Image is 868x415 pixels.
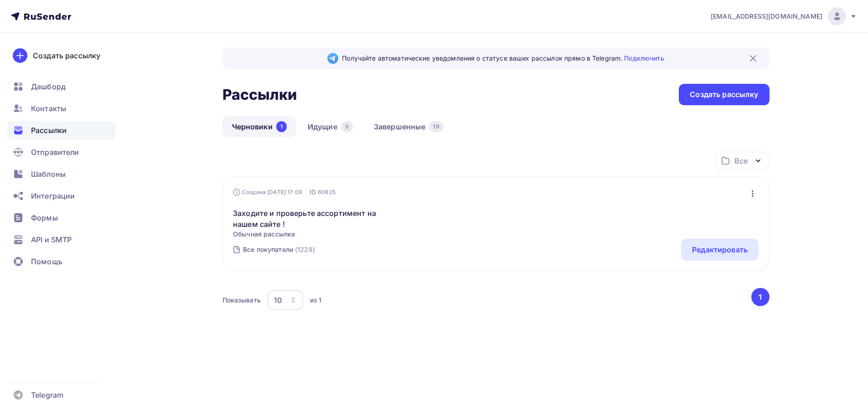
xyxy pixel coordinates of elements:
[711,12,822,21] span: [EMAIL_ADDRESS][DOMAIN_NAME]
[222,86,297,104] h2: Рассылки
[318,188,336,197] span: 60825
[274,295,282,306] div: 10
[7,209,116,227] a: Формы
[341,121,353,132] div: 0
[298,116,362,137] a: Идущие0
[429,121,443,132] div: 19
[7,143,116,161] a: Отправители
[242,242,316,257] a: Все покупатели (1228)
[690,89,758,100] div: Создать рассылку
[233,230,389,239] span: Обычная рассылка
[31,190,75,201] span: Интеграции
[267,290,304,311] button: 10
[364,116,453,137] a: Завершенные19
[327,53,338,64] img: Telegram
[31,256,62,267] span: Помощь
[31,212,58,223] span: Формы
[31,169,66,179] span: Шаблоны
[7,99,116,118] a: Контакты
[734,155,747,166] div: Все
[7,77,116,96] a: Дашборд
[31,125,67,136] span: Рассылки
[31,81,66,92] span: Дашборд
[31,147,79,158] span: Отправители
[751,288,770,306] button: Go to page 1
[310,188,316,197] span: ID
[276,121,287,132] div: 1
[295,245,315,254] div: (1228)
[31,389,63,400] span: Telegram
[233,208,389,230] a: Заходите и проверьте ассортимент на нашем сайте !
[692,244,748,255] div: Редактировать
[31,103,66,114] span: Контакты
[714,152,770,169] button: Все
[31,234,72,245] span: API и SMTP
[233,189,302,196] div: Создана [DATE] 17:09
[310,296,322,305] div: из 1
[7,121,116,139] a: Рассылки
[342,54,664,63] span: Получайте автоматические уведомления о статусе ваших рассылок прямо в Telegram.
[33,50,100,61] div: Создать рассылку
[7,165,116,183] a: Шаблоны
[624,54,664,62] a: Подключить
[222,296,261,305] div: Показывать
[222,116,296,137] a: Черновики1
[243,245,293,254] div: Все покупатели
[711,7,857,26] a: [EMAIL_ADDRESS][DOMAIN_NAME]
[749,288,770,306] ul: Pagination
